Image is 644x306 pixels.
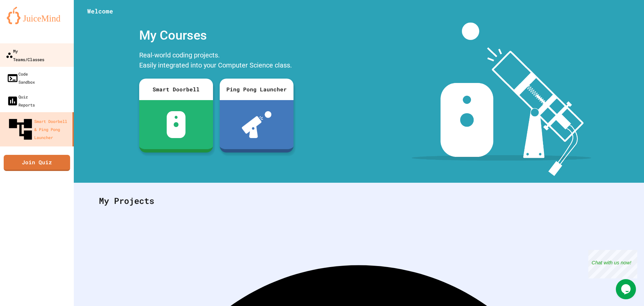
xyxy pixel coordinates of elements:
[139,79,213,100] div: Smart Doorbell
[136,48,297,74] div: Real-world coding projects. Easily integrated into your Computer Science class.
[136,23,297,48] div: My Courses
[7,116,70,143] div: Smart Doorbell & Ping Pong Launcher
[616,279,637,299] iframe: chat widget
[167,111,186,138] img: sdb-white.svg
[6,47,44,63] div: My Teams/Classes
[242,111,272,138] img: ppl-with-ball.png
[7,70,35,86] div: Code Sandbox
[4,155,70,171] a: Join Quiz
[220,79,293,100] div: Ping Pong Launcher
[7,7,67,24] img: logo-orange.svg
[588,250,637,278] iframe: chat widget
[92,188,626,214] div: My Projects
[7,93,35,109] div: Quiz Reports
[412,23,591,176] img: banner-image-my-projects.png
